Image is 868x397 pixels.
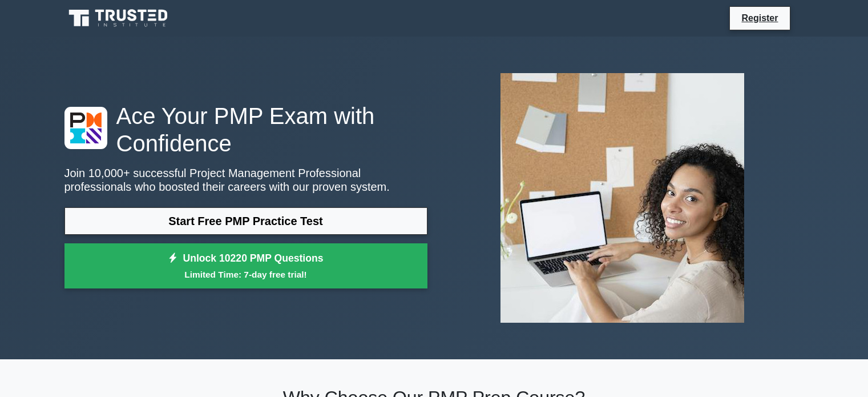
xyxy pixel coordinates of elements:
[734,11,785,25] a: Register
[64,207,427,235] a: Start Free PMP Practice Test
[64,102,427,157] h1: Ace Your PMP Exam with Confidence
[64,243,427,289] a: Unlock 10220 PMP QuestionsLimited Time: 7-day free trial!
[79,268,413,281] small: Limited Time: 7-day free trial!
[64,166,427,194] p: Join 10,000+ successful Project Management Professional professionals who boosted their careers w...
